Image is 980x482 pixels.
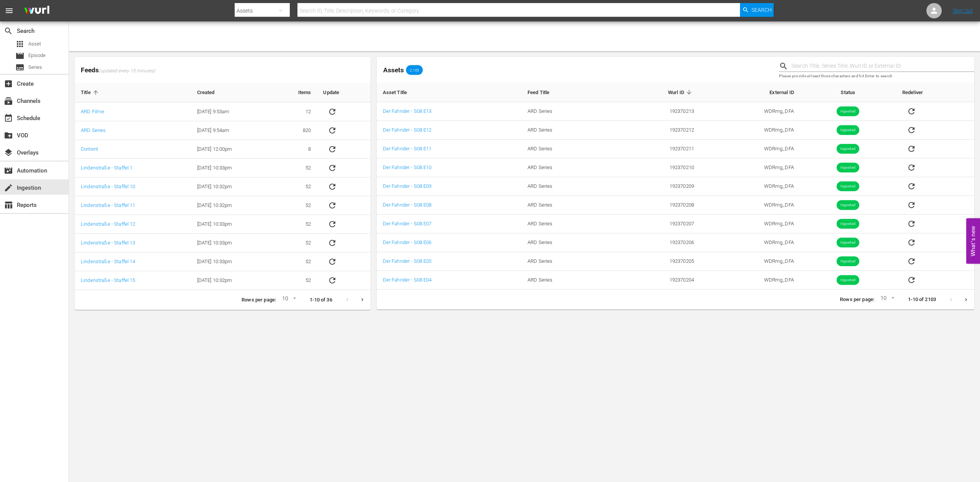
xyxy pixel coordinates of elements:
p: Rows per page: [242,296,276,304]
td: 52 [273,177,317,196]
span: Episode [28,52,46,59]
td: 192370213 [609,102,700,121]
td: ARD Series [521,196,609,215]
span: Ingestion [4,183,13,192]
span: Ingested [837,184,859,189]
a: Der Fahnder - S08 E04 [383,277,432,283]
td: ARD Series [521,158,609,177]
td: WDRmg_DFA [700,140,800,158]
span: Asset [28,40,41,48]
a: Der Fahnder - S08 E10 [383,164,432,170]
td: 12 [273,103,317,121]
a: Lindenstraße - Staffel 11 [81,202,135,208]
td: 192370212 [609,121,700,140]
span: Episode [15,51,24,60]
a: Lindenstraße - Staffel 13 [81,240,135,246]
span: Created [197,89,225,96]
td: [DATE] 10:33pm [191,159,274,177]
span: Series [15,63,24,72]
span: 2,103 [406,68,423,72]
button: Next page [355,292,370,307]
span: Wurl ID [668,89,694,96]
td: WDRmg_DFA [700,177,800,196]
th: Update [317,83,370,103]
td: 192370208 [609,196,700,215]
th: Feed Title [521,83,609,102]
td: ARD Series [521,102,609,121]
p: Please provide at least three characters and hit Enter to search [779,73,974,80]
td: [DATE] 10:33pm [191,252,274,271]
div: 10 [877,294,896,305]
a: Lindenstraße - Staffel 10 [81,184,135,189]
img: ans4CAIJ8jUAAAAAAAAAAAAAAAAAAAAAAAAgQb4GAAAAAAAAAAAAAAAAAAAAAAAAJMjXAAAAAAAAAAAAAAAAAAAAAAAAgAT5G... [18,2,55,20]
td: 192370205 [609,252,700,271]
p: 1-10 of 2103 [908,296,936,303]
a: Der Fahnder - S08 E12 [383,127,432,133]
span: Ingested [837,202,859,208]
span: Schedule [4,114,13,123]
td: [DATE] 10:32pm [191,196,274,215]
a: Der Fahnder - S08 E06 [383,239,432,245]
a: Der Fahnder - S08 E07 [383,221,432,226]
td: ARD Series [521,215,609,233]
span: Ingested [837,165,859,171]
td: 192370210 [609,158,700,177]
td: WDRmg_DFA [700,158,800,177]
span: Ingested [837,221,859,227]
a: Lindenstraße - Staffel 1 [81,165,132,171]
span: Automation [4,166,13,175]
td: [DATE] 10:33pm [191,234,274,252]
td: ARD Series [521,121,609,140]
div: 10 [279,294,297,306]
a: Content [81,146,98,152]
td: 52 [273,271,317,290]
td: 52 [273,252,317,271]
th: Redeliver [896,83,974,102]
span: Create [4,79,13,88]
th: External ID [700,83,800,102]
span: menu [5,6,14,15]
a: Lindenstraße - Staffel 12 [81,221,135,227]
span: Ingested [837,146,859,152]
span: (updated every 15 minutes) [99,68,155,74]
span: Ingested [837,109,859,114]
td: 820 [273,121,317,140]
td: ARD Series [521,177,609,196]
span: Channels [4,96,13,106]
a: Lindenstraße - Staffel 15 [81,277,135,283]
span: Asset Title [383,89,417,96]
a: ARD Filme [81,109,104,114]
button: Search [740,3,774,17]
td: 52 [273,159,317,177]
td: 192370209 [609,177,700,196]
a: Der Fahnder - S08 E08 [383,202,432,208]
a: Der Fahnder - S08 E05 [383,258,432,264]
span: Ingested [837,127,859,133]
span: Search [4,26,13,36]
td: ARD Series [521,140,609,158]
a: Der Fahnder - S08 E13 [383,108,432,114]
span: Ingested [837,240,859,246]
span: Title [81,89,101,96]
span: Reports [4,200,13,210]
td: [DATE] 10:33pm [191,215,274,234]
td: WDRmg_DFA [700,271,800,290]
span: Assets [383,66,404,74]
td: ARD Series [521,233,609,252]
span: Asset [15,39,24,49]
input: Search Title, Series Title, Wurl ID or External ID [791,60,974,72]
td: 192370206 [609,233,700,252]
p: 1-10 of 36 [310,296,332,304]
td: ARD Series [521,271,609,290]
td: 52 [273,215,317,234]
td: WDRmg_DFA [700,252,800,271]
span: Ingested [837,277,859,283]
table: sticky table [75,83,371,290]
td: [DATE] 9:54am [191,121,274,140]
th: Status [800,83,896,102]
a: ARD Series [81,127,106,133]
td: WDRmg_DFA [700,196,800,215]
td: [DATE] 9:53am [191,103,274,121]
td: [DATE] 12:00pm [191,140,274,159]
span: Ingested [837,259,859,264]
